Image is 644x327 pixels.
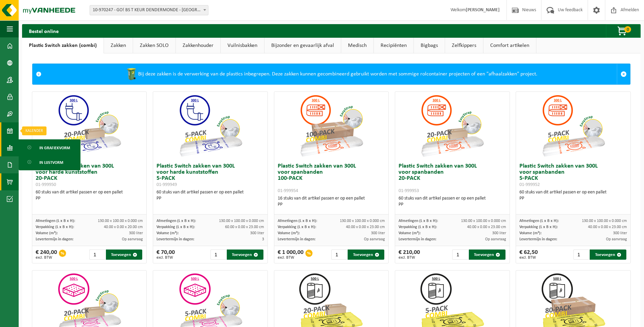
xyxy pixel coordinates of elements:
[414,38,445,53] a: Bigbags
[36,195,143,202] div: PP
[36,219,75,223] span: Afmetingen (L x B x H):
[20,141,79,154] a: In grafiekvorm
[399,237,436,241] span: Levertermijn in dagen:
[36,249,57,260] div: € 240,00
[133,38,176,53] a: Zakken SOLO
[55,92,123,160] img: 01-999950
[39,141,70,154] span: In grafiekvorm
[331,249,347,260] input: 1
[36,163,143,188] h3: Plastic Switch zakken van 300L voor harde kunststoffen 20-PACK
[157,182,177,187] span: 01-999949
[129,231,143,235] span: 300 liter
[157,231,179,235] span: Volume (m³):
[588,225,627,229] span: 40.00 x 0.00 x 23.00 cm
[157,225,195,229] span: Verpakking (L x B x H):
[399,188,419,193] span: 01-999953
[278,256,303,260] span: excl. BTW
[519,249,538,260] div: € 62,50
[278,219,317,223] span: Afmetingen (L x B x H):
[157,189,264,202] div: 60 stuks van dit artikel passen er op een pallet
[519,225,558,229] span: Verpakking (L x B x H):
[157,256,175,260] span: excl. BTW
[20,156,79,169] a: In lijstvorm
[483,38,536,53] a: Comfort artikelen
[582,219,627,223] span: 130.00 x 100.00 x 0.000 cm
[418,92,486,160] img: 01-999953
[157,249,175,260] div: € 70,00
[39,156,63,169] span: In lijstvorm
[125,67,138,81] img: WB-0240-HPE-GN-50.png
[399,225,437,229] span: Verpakking (L x B x H):
[519,163,627,188] h3: Plastic Switch zakken van 300L voor spanbanden 5-PACK
[210,249,226,260] input: 1
[341,38,373,53] a: Medisch
[45,64,617,84] div: Bij deze zakken is de verwerking van de plastics inbegrepen. Deze zakken kunnen gecombineerd gebr...
[157,219,196,223] span: Afmetingen (L x B x H):
[22,38,104,53] a: Plastic Switch zakken (combi)
[374,38,413,53] a: Recipiënten
[278,195,385,208] div: 16 stuks van dit artikel passen er op een pallet
[606,237,627,241] span: Op aanvraag
[399,219,438,223] span: Afmetingen (L x B x H):
[519,195,627,202] div: PP
[399,231,421,235] span: Volume (m³):
[371,231,385,235] span: 300 liter
[177,92,244,160] img: 01-999949
[278,249,303,260] div: € 1 000,00
[278,188,298,193] span: 01-999954
[157,237,194,241] span: Levertermijn in dagen:
[98,219,143,223] span: 130.00 x 100.00 x 0.000 cm
[467,225,506,229] span: 40.00 x 0.00 x 23.00 cm
[519,189,627,202] div: 60 stuks van dit artikel passen er op een pallet
[227,249,263,260] button: Toevoegen
[461,219,506,223] span: 130.00 x 100.00 x 0.000 cm
[219,219,264,223] span: 130.00 x 100.00 x 0.000 cm
[469,249,505,260] button: Toevoegen
[157,195,264,202] div: PP
[221,38,264,53] a: Vuilnisbakken
[106,249,143,260] button: Toevoegen
[492,231,506,235] span: 300 liter
[466,7,500,13] strong: [PERSON_NAME]
[36,256,57,260] span: excl. BTW
[36,225,74,229] span: Verpakking (L x B x H):
[90,5,208,15] span: 10-970247 - GO! BS T KEUR DENDERMONDE - DENDERMONDE
[617,64,630,84] a: Sluit melding
[104,225,143,229] span: 40.00 x 0.00 x 20.00 cm
[22,24,66,37] h2: Bestel online
[399,163,506,194] h3: Plastic Switch zakken van 300L voor spanbanden 20-PACK
[36,237,73,241] span: Levertermijn in dagen:
[519,256,538,260] span: excl. BTW
[36,182,56,187] span: 01-999950
[250,231,264,235] span: 300 liter
[225,225,264,229] span: 60.00 x 0.00 x 23.00 cm
[399,202,506,208] div: PP
[262,237,264,241] span: 3
[104,38,133,53] a: Zakken
[348,249,384,260] button: Toevoegen
[613,231,627,235] span: 300 liter
[89,249,105,260] input: 1
[176,38,220,53] a: Zakkenhouder
[364,237,385,241] span: Op aanvraag
[36,231,58,235] span: Volume (m³):
[445,38,483,53] a: Zelfkippers
[346,225,385,229] span: 40.00 x 0.00 x 23.00 cm
[399,249,420,260] div: € 210,00
[278,225,316,229] span: Verpakking (L x B x H):
[278,202,385,208] div: PP
[452,249,468,260] input: 1
[519,231,541,235] span: Volume (m³):
[157,163,264,188] h3: Plastic Switch zakken van 300L voor harde kunststoffen 5-PACK
[340,219,385,223] span: 130.00 x 100.00 x 0.000 cm
[519,182,540,187] span: 01-999952
[519,237,557,241] span: Levertermijn in dagen:
[573,249,589,260] input: 1
[90,5,208,15] span: 10-970247 - GO! BS T KEUR DENDERMONDE - DENDERMONDE
[36,189,143,202] div: 60 stuks van dit artikel passen er op een pallet
[122,237,143,241] span: Op aanvraag
[278,163,385,194] h3: Plastic Switch zakken van 300L voor spanbanden 100-PACK
[278,231,300,235] span: Volume (m³):
[519,219,559,223] span: Afmetingen (L x B x H):
[539,92,607,160] img: 01-999952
